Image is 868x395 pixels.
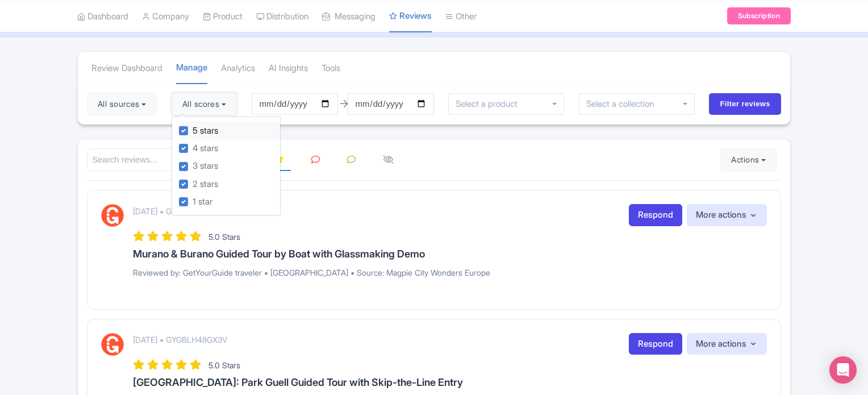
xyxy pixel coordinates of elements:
[133,334,227,346] p: [DATE] • GYGBLH48GX3V
[322,53,340,84] a: Tools
[133,248,767,260] h3: Murano & Burano Guided Tour by Boat with Glassmaking Demo
[629,333,682,355] a: Respond
[176,52,207,85] a: Manage
[172,117,281,216] div: All scores
[221,53,255,84] a: Analytics
[91,53,162,84] a: Review Dashboard
[193,124,218,138] label: 5 stars
[208,232,240,242] span: 5.0 Stars
[87,93,157,115] button: All sources
[456,99,524,109] input: Select a product
[629,204,682,226] a: Respond
[727,7,791,24] a: Subscription
[133,377,767,388] h3: [GEOGRAPHIC_DATA]: Park Guell Guided Tour with Skip-the-Line Entry
[133,267,767,278] p: Reviewed by: GetYourGuide traveler • [GEOGRAPHIC_DATA] • Source: Magpie City Wonders Europe
[687,333,767,355] button: More actions
[687,204,767,226] button: More actions
[172,93,237,115] button: All scores
[709,93,781,115] input: Filter reviews
[256,1,308,32] a: Distribution
[193,178,218,191] label: 2 stars
[445,1,477,32] a: Other
[77,1,128,32] a: Dashboard
[720,148,777,171] button: Actions
[87,148,261,172] input: Search reviews...
[208,360,240,370] span: 5.0 Stars
[829,356,857,384] div: Open Intercom Messenger
[269,53,308,84] a: AI Insights
[101,204,124,227] img: GetYourGuide Logo
[586,99,662,109] input: Select a collection
[101,333,124,356] img: GetYourGuide Logo
[193,142,218,155] label: 4 stars
[193,196,212,209] label: 1 star
[203,1,243,32] a: Product
[142,1,189,32] a: Company
[193,160,218,173] label: 3 stars
[322,1,375,32] a: Messaging
[133,205,231,217] p: [DATE] • GYGFWWN7Q4R7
